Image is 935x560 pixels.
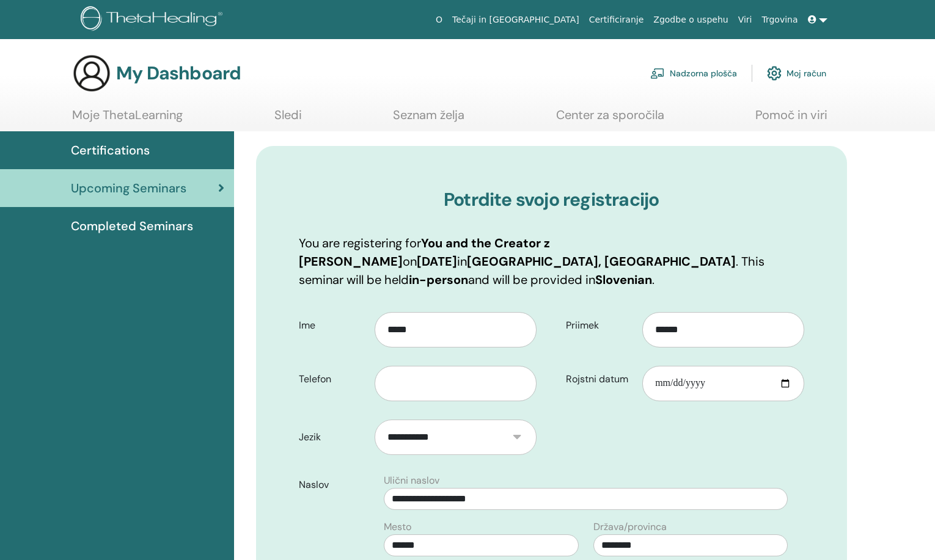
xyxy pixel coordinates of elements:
[757,9,802,31] a: Trgovina
[650,68,665,79] img: chalkboard-teacher.svg
[72,107,183,131] a: Moje ThetaLearning
[447,9,584,31] a: Tečaji in [GEOGRAPHIC_DATA]
[71,179,186,197] span: Upcoming Seminars
[767,60,826,87] a: Moj račun
[557,314,642,337] label: Priimek
[584,9,649,31] a: Certificiranje
[593,520,667,534] label: Država/provinca
[467,253,736,269] b: [GEOGRAPHIC_DATA], [GEOGRAPHIC_DATA]
[650,60,737,87] a: Nadzorna plošča
[71,217,193,235] span: Completed Seminars
[299,235,550,269] b: You and the Creator z [PERSON_NAME]
[290,314,375,337] label: Ime
[557,368,642,391] label: Rojstni datum
[290,473,377,496] label: Naslov
[767,63,782,84] img: cog.svg
[409,272,468,288] b: in-person
[595,272,652,288] b: Slovenian
[290,368,375,391] label: Telefon
[299,234,805,289] p: You are registering for on in . This seminar will be held and will be provided in .
[81,6,227,34] img: logo.png
[431,9,447,31] a: O
[290,426,375,449] label: Jezik
[648,9,733,31] a: Zgodbe o uspehu
[384,520,411,534] label: Mesto
[116,62,241,84] h3: My Dashboard
[556,107,664,131] a: Center za sporočila
[71,141,150,159] span: Certifications
[274,107,302,131] a: Sledi
[393,107,464,131] a: Seznam želja
[755,107,827,131] a: Pomoč in viri
[384,473,439,488] label: Ulični naslov
[72,54,111,93] img: generic-user-icon.jpg
[733,9,757,31] a: Viri
[417,253,457,269] b: [DATE]
[299,189,805,211] h3: Potrdite svojo registracijo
